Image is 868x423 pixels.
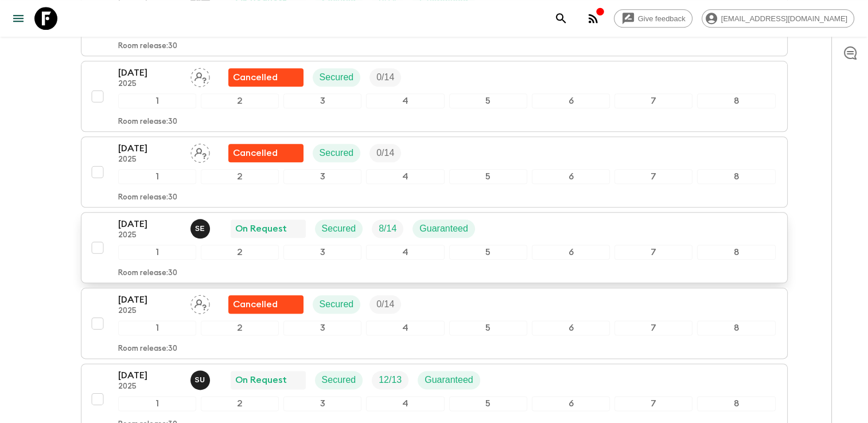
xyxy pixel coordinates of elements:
[320,297,354,311] p: Secured
[190,222,212,232] span: Süleyman Erköse
[313,295,361,314] div: Secured
[118,269,177,278] p: Room release: 30
[118,193,177,202] p: Room release: 30
[376,146,394,160] p: 0 / 14
[614,245,692,260] div: 7
[283,93,361,108] div: 3
[697,320,775,335] div: 8
[228,295,303,314] div: Flash Pack cancellation
[118,369,181,382] p: [DATE]
[118,93,196,108] div: 1
[449,93,527,108] div: 5
[7,7,30,30] button: menu
[283,245,361,260] div: 3
[366,396,444,411] div: 4
[322,373,356,387] p: Secured
[376,70,394,84] p: 0 / 14
[118,396,196,411] div: 1
[118,117,177,127] p: Room release: 30
[190,298,210,307] span: Assign pack leader
[449,396,527,411] div: 5
[228,144,303,162] div: Flash Pack cancellation
[81,212,788,283] button: [DATE]2025Süleyman ErköseOn RequestSecuredTrip FillGuaranteed12345678Room release:30
[233,297,278,311] p: Cancelled
[320,146,354,160] p: Secured
[614,320,692,335] div: 7
[195,224,205,233] p: S E
[233,70,278,84] p: Cancelled
[322,222,356,236] p: Secured
[313,144,361,162] div: Secured
[697,169,775,184] div: 8
[190,219,212,238] button: SE
[614,93,692,108] div: 7
[369,295,401,314] div: Trip Fill
[190,71,210,80] span: Assign pack leader
[449,320,527,335] div: 5
[369,144,401,162] div: Trip Fill
[313,68,361,87] div: Secured
[118,293,181,307] p: [DATE]
[532,169,610,184] div: 6
[532,93,610,108] div: 6
[201,320,279,335] div: 2
[118,155,181,164] p: 2025
[118,42,177,51] p: Room release: 30
[425,373,473,387] p: Guaranteed
[283,320,361,335] div: 3
[614,9,692,28] a: Give feedback
[702,9,854,28] div: [EMAIL_ADDRESS][DOMAIN_NAME]
[315,220,363,238] div: Secured
[201,245,279,260] div: 2
[632,14,692,23] span: Give feedback
[379,222,396,236] p: 8 / 14
[118,320,196,335] div: 1
[118,307,181,316] p: 2025
[697,93,775,108] div: 8
[449,169,527,184] div: 5
[449,245,527,260] div: 5
[81,61,788,132] button: [DATE]2025Assign pack leaderFlash Pack cancellationSecuredTrip Fill12345678Room release:30
[283,169,361,184] div: 3
[376,297,394,311] p: 0 / 14
[697,396,775,411] div: 8
[419,222,468,236] p: Guaranteed
[366,169,444,184] div: 4
[379,373,402,387] p: 12 / 13
[550,7,573,30] button: search adventures
[118,231,181,240] p: 2025
[118,142,181,155] p: [DATE]
[614,169,692,184] div: 7
[118,344,177,354] p: Room release: 30
[81,136,788,207] button: [DATE]2025Assign pack leaderFlash Pack cancellationSecuredTrip Fill12345678Room release:30
[118,245,196,260] div: 1
[235,222,287,236] p: On Request
[366,320,444,335] div: 4
[201,396,279,411] div: 2
[233,146,278,160] p: Cancelled
[697,245,775,260] div: 8
[118,217,181,231] p: [DATE]
[118,66,181,80] p: [DATE]
[228,68,303,87] div: Flash Pack cancellation
[614,396,692,411] div: 7
[715,14,854,23] span: [EMAIL_ADDRESS][DOMAIN_NAME]
[201,169,279,184] div: 2
[283,396,361,411] div: 3
[81,288,788,359] button: [DATE]2025Assign pack leaderFlash Pack cancellationSecuredTrip Fill12345678Room release:30
[190,147,210,156] span: Assign pack leader
[320,70,354,84] p: Secured
[190,374,212,383] span: Sefa Uz
[366,93,444,108] div: 4
[118,382,181,391] p: 2025
[532,320,610,335] div: 6
[315,371,363,389] div: Secured
[532,245,610,260] div: 6
[118,80,181,89] p: 2025
[195,375,205,385] p: S U
[532,396,610,411] div: 6
[366,245,444,260] div: 4
[118,169,196,184] div: 1
[369,68,401,87] div: Trip Fill
[372,220,403,238] div: Trip Fill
